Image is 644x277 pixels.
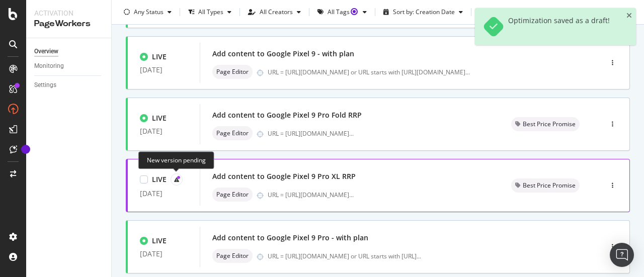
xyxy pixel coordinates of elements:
div: URL = [URL][DOMAIN_NAME] [268,191,354,199]
div: Optimization saved as a draft! [508,16,610,37]
div: Tooltip anchor [350,7,359,16]
div: URL = [URL][DOMAIN_NAME] [268,129,354,138]
a: Overview [34,46,104,57]
span: Page Editor [216,130,249,136]
div: Add content to Google Pixel 9 Pro Fold RRP [212,110,362,120]
div: [DATE] [140,127,188,135]
div: neutral label [212,126,253,140]
div: neutral label [212,188,253,202]
div: Activation [34,8,103,18]
div: All Types [198,9,223,15]
span: Page Editor [216,192,249,198]
div: LIVE [152,113,167,123]
div: LIVE [152,52,167,62]
span: ... [465,68,470,76]
span: Page Editor [216,253,249,259]
span: Page Editor [216,69,249,75]
div: [DATE] [140,250,188,258]
div: Settings [34,80,56,90]
div: PageWorkers [34,18,103,30]
div: neutral label [212,249,253,263]
div: Open Intercom Messenger [610,243,634,267]
div: [DATE] [140,190,188,198]
a: Monitoring [34,61,104,71]
span: Best Price Promise [523,182,576,189]
button: All TagsTooltip anchor [313,4,371,20]
div: Any Status [134,9,164,15]
button: Sort by: Creation Date [379,4,467,20]
div: LIVE [152,236,167,246]
div: New version pending [138,151,214,169]
button: All Types [184,4,235,20]
div: [DATE] [140,66,188,74]
div: Sort by: Creation Date [393,9,455,15]
div: Add content to Google Pixel 9 Pro XL RRP [212,171,356,181]
div: Tooltip anchor [21,145,30,154]
button: Any Status [120,4,176,20]
div: URL = [URL][DOMAIN_NAME] or URL starts with [URL] [268,252,421,260]
span: ... [417,252,421,260]
div: close toast [626,12,632,19]
div: neutral label [212,65,253,79]
span: ... [349,191,354,199]
span: ... [349,129,354,138]
div: URL = [URL][DOMAIN_NAME] or URL starts with [URL][DOMAIN_NAME] [268,68,470,76]
div: LIVE [152,174,167,184]
div: Overview [34,46,58,57]
div: neutral label [511,117,580,131]
div: Monitoring [34,61,64,71]
div: Add content to Google Pixel 9 - with plan [212,49,354,59]
div: All Tags [328,9,359,15]
a: Settings [34,80,104,90]
div: neutral label [511,178,580,193]
div: Add content to Google Pixel 9 Pro - with plan [212,233,368,243]
span: Best Price Promise [523,121,576,127]
div: All Creators [260,9,293,15]
button: All Creators [244,4,305,20]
